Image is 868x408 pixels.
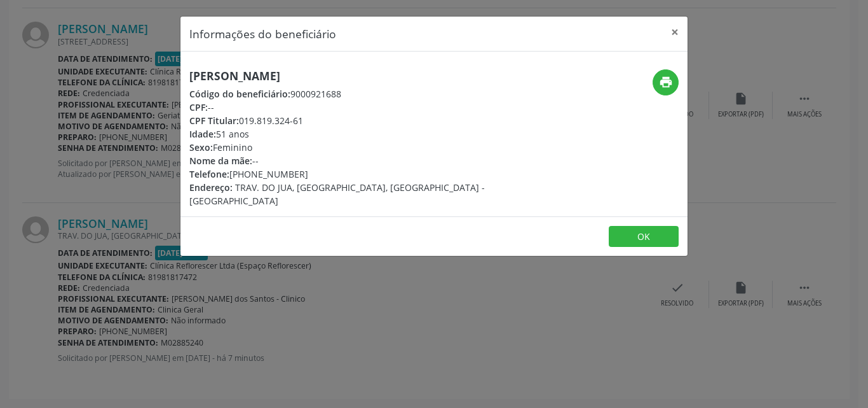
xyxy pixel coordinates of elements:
span: Endereço: [189,181,233,193]
span: Nome da mãe: [189,155,252,167]
div: -- [189,101,510,114]
button: Close [662,17,688,48]
span: Telefone: [189,168,229,180]
span: Idade: [189,128,216,140]
span: Código do beneficiário: [189,88,290,100]
div: 019.819.324-61 [189,114,510,127]
span: TRAV. DO JUA, [GEOGRAPHIC_DATA], [GEOGRAPHIC_DATA] - [GEOGRAPHIC_DATA] [189,181,485,207]
span: CPF: [189,101,208,113]
div: 51 anos [189,127,510,141]
div: Feminino [189,141,510,154]
button: print [653,69,679,95]
span: Sexo: [189,141,213,153]
span: CPF Titular: [189,115,239,127]
h5: [PERSON_NAME] [189,69,510,83]
button: OK [609,226,679,248]
div: [PHONE_NUMBER] [189,167,510,181]
i: print [659,75,673,89]
h5: Informações do beneficiário [189,25,336,42]
div: -- [189,154,510,167]
div: 9000921688 [189,87,510,101]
